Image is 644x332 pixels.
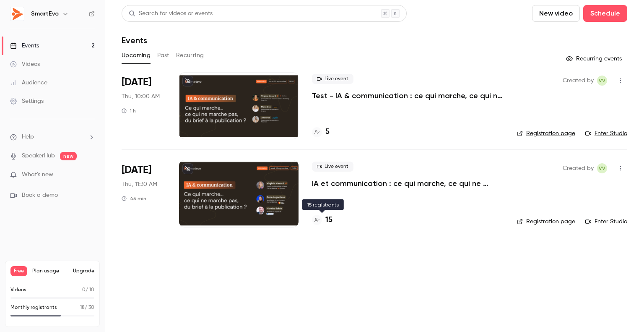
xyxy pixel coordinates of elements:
a: 15 [312,214,332,226]
span: What's new [22,170,53,179]
a: SpeakerHub [22,152,55,160]
p: / 30 [80,304,94,311]
img: SmartEvo [10,7,24,21]
span: Plan usage [32,268,68,274]
button: Upgrade [73,268,94,274]
p: Monthly registrants [10,304,57,311]
span: Thu, 11:30 AM [122,180,157,188]
button: Recurring events [562,52,627,65]
div: Audience [10,78,47,87]
div: Videos [10,60,40,68]
p: / 10 [82,286,94,294]
span: Help [22,133,34,141]
a: Enter Studio [585,129,627,138]
span: Virginie Vovard [597,76,607,86]
span: 0 [82,288,86,293]
span: VV [599,163,605,173]
div: Events [10,42,39,50]
span: Created by [563,163,594,173]
span: Created by [563,76,594,86]
div: 45 min [122,195,146,202]
span: Free [10,266,27,276]
div: Settings [10,97,44,105]
p: Videos [10,286,26,294]
span: Live event [312,74,353,84]
h4: 15 [325,214,332,226]
span: VV [599,76,605,86]
span: Live event [312,162,353,172]
li: help-dropdown-opener [10,133,95,141]
div: Search for videos or events [129,9,213,18]
span: Thu, 10:00 AM [122,92,160,101]
div: Sep 25 Thu, 11:30 AM (Europe/Paris) [122,160,166,227]
a: Registration page [517,217,575,226]
span: [DATE] [122,163,151,177]
button: New video [532,5,580,22]
div: 1 h [122,107,136,114]
button: Upcoming [122,49,151,62]
span: Virginie Vovard [597,163,607,173]
iframe: Noticeable Trigger [85,171,95,179]
div: Sep 18 Thu, 10:00 AM (Europe/Paris) [122,72,166,139]
button: Past [157,49,169,62]
a: IA et communication : ce qui marche, ce qui ne marche pas...du brief à la publication ? [312,178,504,188]
span: Book a demo [22,191,58,200]
span: new [60,152,77,160]
span: 18 [80,305,85,310]
button: Recurring [176,49,204,62]
a: Registration page [517,129,575,138]
h6: SmartEvo [31,10,59,18]
span: [DATE] [122,76,151,89]
a: 5 [312,126,330,138]
button: Schedule [583,5,627,22]
h4: 5 [325,126,330,138]
h1: Events [122,35,147,45]
a: Test - IA & communication : ce qui marche, ce qui ne marche pas, du brief à la publication ? [312,91,504,101]
a: Enter Studio [585,217,627,226]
